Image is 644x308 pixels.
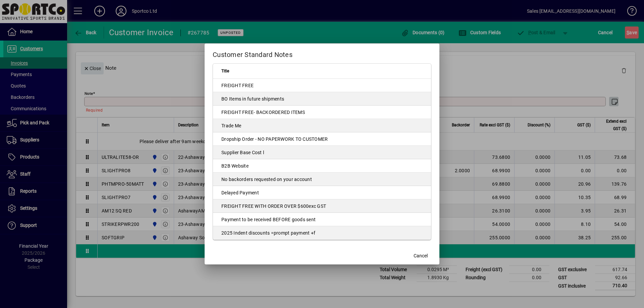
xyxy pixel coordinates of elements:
td: FREIGHT FREE [213,79,431,92]
td: FREIGHT FREE- BACKORDERED ITEMS [213,106,431,119]
td: Supplier Base Cost l [213,146,431,159]
td: Trade Me [213,119,431,132]
td: Delayed Payment [213,186,431,199]
td: BO Items in future shipments [213,92,431,106]
h2: Customer Standard Notes [205,44,439,63]
td: FREIGHT FREE WITH ORDER OVER $600exc GST [213,199,431,213]
span: Cancel [414,252,428,259]
td: Dropship Order - NO PAPERWORK TO CUSTOMER [213,132,431,146]
span: Title [221,67,229,75]
td: No backorders requested on your account [213,173,431,186]
td: B2B Website [213,159,431,173]
td: 2025 Indent discounts =prompt payment +f [213,226,431,240]
button: Cancel [410,250,431,262]
td: Payment to be received BEFORE goods sent [213,213,431,226]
